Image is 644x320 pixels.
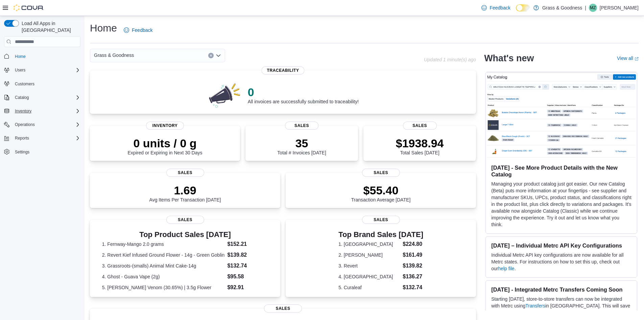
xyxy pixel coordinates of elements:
a: View allExternal link [617,56,639,61]
span: Load All Apps in [GEOGRAPHIC_DATA] [19,20,80,34]
dd: $139.82 [227,251,268,259]
p: 0 [248,85,359,99]
dt: 2. [PERSON_NAME] [338,252,400,258]
p: | [585,4,586,12]
button: Settings [1,147,83,157]
a: Feedback [479,1,513,15]
dt: 1. [GEOGRAPHIC_DATA] [338,241,400,248]
span: Home [15,54,26,59]
dt: 4. [GEOGRAPHIC_DATA] [338,273,400,280]
h1: Home [90,21,117,35]
p: 35 [277,136,326,150]
dd: $92.91 [227,283,268,292]
dt: 3. Grassroots-(smalls) Animal Mint Cake-14g [102,262,225,269]
span: Sales [166,216,204,224]
span: Traceability [262,66,305,74]
dd: $95.58 [227,273,268,281]
span: Reports [12,134,80,142]
span: Operations [15,122,35,127]
img: Cova [14,4,44,11]
dt: 4. Ghost - Guava Vape (2g) [102,273,225,280]
p: 0 units / 0 g [128,136,202,150]
a: Home [12,52,28,61]
p: $55.40 [351,184,411,197]
button: Catalog [12,93,31,102]
button: Home [1,51,83,61]
span: Users [15,67,25,73]
button: Clear input [208,53,214,58]
nav: Complex example [4,48,80,174]
a: help file [498,266,514,271]
div: All invoices are successfully submitted to traceability! [248,85,359,104]
p: 1.69 [149,184,221,197]
button: Open list of options [216,53,221,58]
h3: [DATE] - Integrated Metrc Transfers Coming Soon [491,286,631,293]
div: Transaction Average [DATE] [351,184,411,202]
div: Expired or Expiring in Next 30 Days [128,136,202,155]
div: Total # Invoices [DATE] [277,136,326,155]
dt: 1. Fernway-Mango 2.0 grams [102,241,225,248]
span: Grass & Goodness [94,51,134,59]
p: Grass & Goodness [542,4,582,12]
p: $1938.94 [396,136,444,150]
span: Reports [15,135,29,141]
p: Updated 1 minute(s) ago [424,57,476,62]
dd: $224.80 [403,240,423,248]
img: 0 [207,81,242,108]
div: Avg Items Per Transaction [DATE] [149,184,221,202]
span: Catalog [15,95,29,100]
button: Inventory [12,107,34,115]
dd: $139.82 [403,262,423,270]
dd: $136.27 [403,273,423,281]
span: Sales [403,122,437,130]
h3: [DATE] - See More Product Details with the New Catalog [491,164,631,178]
span: Sales [362,169,400,177]
button: Reports [12,134,32,142]
p: Managing your product catalog just got easier. Our new Catalog (Beta) puts more information at yo... [491,180,631,228]
dd: $161.49 [403,251,423,259]
span: Customers [15,81,34,87]
span: Operations [12,121,80,129]
span: Home [12,52,80,60]
button: Users [12,66,28,74]
span: Feedback [490,4,510,11]
p: [PERSON_NAME] [600,4,639,12]
button: Catalog [1,93,83,102]
span: Sales [264,304,302,313]
button: Inventory [1,106,83,116]
dt: 2. Revert Kief Infused Ground Flower - 14g - Green Goblin [102,252,225,258]
span: Settings [15,149,29,155]
dt: 5. [PERSON_NAME] Venom (30.65%) | 3.5g Flower [102,284,225,291]
dd: $152.21 [227,240,268,248]
span: Sales [166,169,204,177]
a: Settings [12,148,32,156]
h3: Top Product Sales [DATE] [102,231,268,239]
button: Customers [1,79,83,89]
a: Transfers [525,303,545,308]
h3: Top Brand Sales [DATE] [338,231,423,239]
span: Inventory [146,122,184,130]
button: Operations [1,120,83,129]
dt: 3. Revert [338,262,400,269]
span: Customers [12,80,80,88]
button: Reports [1,133,83,143]
a: Customers [12,80,37,88]
span: MZ [590,4,596,12]
span: Feedback [132,27,152,34]
span: Inventory [15,108,31,114]
span: Sales [362,216,400,224]
button: Users [1,65,83,75]
span: Users [12,66,80,74]
span: Catalog [12,93,80,102]
h2: What's new [484,53,534,64]
span: Dark Mode [516,12,516,12]
span: Sales [285,122,319,130]
dd: $132.74 [227,262,268,270]
button: Operations [12,121,38,129]
svg: External link [635,57,639,61]
a: Feedback [121,23,155,37]
span: Inventory [12,107,80,115]
input: Dark Mode [516,4,530,12]
dt: 5. Curaleaf [338,284,400,291]
h3: [DATE] – Individual Metrc API Key Configurations [491,242,631,249]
